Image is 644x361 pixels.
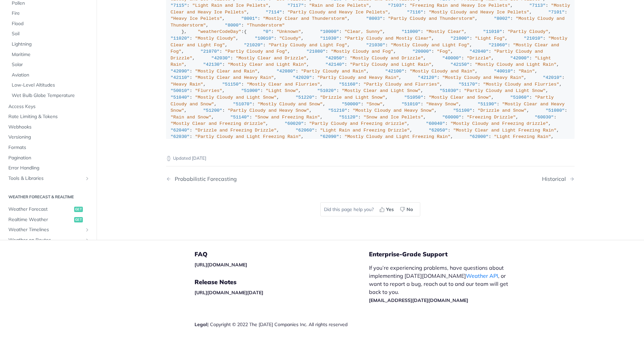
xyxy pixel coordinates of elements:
span: "21010" [524,36,543,41]
button: Show subpages for Weather on Routes [85,238,90,243]
a: Fire [8,8,92,18]
span: "Unknown" [276,29,301,34]
span: "10010" [255,36,274,41]
span: Soil [12,31,90,37]
span: "Partly Cloudy and Snow" [171,95,557,107]
span: "51120" [339,115,358,120]
span: "40010" [494,69,513,74]
span: No [407,206,413,213]
h5: Release Notes [195,278,369,286]
span: get [74,207,83,212]
span: "11000" [401,29,421,34]
span: Aviation [12,72,90,79]
span: "Mostly Cloudy and Fog" [331,49,393,54]
span: Wet Bulb Globe Temperature [12,92,90,99]
span: Yes [386,206,394,213]
span: "Partly Cloudy and Freezing drizzle" [309,121,407,126]
a: Flood [8,19,92,29]
span: "Mostly Clear and Rain" [195,69,257,74]
p: If you’re experiencing problems, have questions about implementing [DATE][DOMAIN_NAME] , or want ... [369,264,515,304]
span: "0" [263,29,271,34]
span: Pagination [8,155,90,161]
a: Weather API [466,272,498,279]
span: "42030" [211,56,230,61]
span: "Mostly Cloudy and Snow" [258,102,323,107]
span: "Mostly Cloudy and Heavy Rain" [442,75,524,80]
span: "51020" [317,88,336,93]
span: "51000" [241,88,260,93]
span: "42040" [470,49,489,54]
span: "Drizzle" [467,56,491,61]
span: "Mostly Cloudy and Heavy Ice Pellets" [429,10,529,15]
span: "Mostly Cloudy and Heavy Snow" [353,108,434,113]
span: "Drizzle and Freezing Drizzle" [195,128,276,133]
span: "Partly Cloudy and Heavy Ice Pellets" [287,10,388,15]
span: "Mostly Cloudy and Freezing drizzle" [450,121,548,126]
span: "51200" [203,108,222,113]
span: "51190" [478,102,497,107]
span: "Clear, Sunny" [344,29,382,34]
span: "Partly Cloudy and Flurries" [364,82,440,87]
span: "Drizzle and Snow" [478,108,527,113]
span: "Mostly Clear and Light Fog" [171,36,570,48]
span: "7114" [266,10,282,15]
span: "Light Fog" [475,36,505,41]
span: "Rain and Ice Pellets" [309,3,369,8]
span: "51220" [296,95,315,100]
a: Pagination [5,153,92,163]
span: "11030" [320,36,339,41]
span: "Mostly Cloudy and Light Snow" [195,95,276,100]
span: "51150" [222,82,241,87]
span: "7115" [171,3,187,8]
span: "42020" [293,75,312,80]
span: "42130" [203,62,222,67]
span: "Partly Cloudy and Light Freezing Rain" [195,134,301,139]
a: Weather on RoutesShow subpages for Weather on Routes [5,235,92,245]
span: Versioning [8,134,90,141]
a: Weather Forecastget [5,204,92,214]
span: "51080" [546,108,565,113]
span: "51160" [339,82,358,87]
span: Weather Timelines [8,226,83,233]
span: "Heavy Snow" [426,102,459,107]
span: "62050" [429,128,448,133]
span: "Mostly Clear and Heavy Rain" [195,75,274,80]
span: Realtime Weather [8,216,72,223]
span: "Fog" [437,49,451,54]
span: "7103" [388,3,405,8]
a: Legal [195,321,207,327]
span: "Light Rain and Ice Pellets" [192,3,268,8]
span: "Heavy Rain" [171,82,203,87]
span: "21000" [450,36,470,41]
span: "Mostly Clear and Heavy Ice Pellets" [171,3,573,15]
span: "21080" [307,49,326,54]
span: "8002" [494,16,511,21]
span: "Mostly Cloudy and Light Rain" [475,62,556,67]
span: "Partly Cloudy and Light Fog" [268,43,347,48]
a: Rate Limiting & Tokens [5,112,92,122]
span: "Freezing Drizzle" [467,115,516,120]
span: "Mostly Clear and Snow" [429,95,491,100]
span: "42110" [171,75,190,80]
span: "11020" [171,36,190,41]
span: "20000" [413,49,432,54]
div: | Copyright © 2022 The [DATE] Companies Inc. All rights reserved [195,321,369,328]
nav: Pagination Controls [166,169,575,189]
span: "51210" [328,108,347,113]
span: "51100" [453,108,472,113]
span: "10000" [320,29,339,34]
span: "Light Rain and Freezing Drizzle" [320,128,410,133]
span: "Snow" [366,102,383,107]
a: Wet Bulb Globe Temperature [8,91,92,101]
span: Maritime [12,51,90,58]
span: Webhooks [8,124,90,131]
span: "51060" [510,95,529,100]
span: "62090" [320,134,339,139]
a: Access Keys [5,102,92,112]
span: Formats [8,144,90,151]
span: "Partly Cloudy" [507,29,548,34]
span: "Partly Cloudy and Thunderstorm" [388,16,475,21]
span: get [74,217,83,222]
span: "21030" [366,43,385,48]
span: "Mostly Clear and Freezing drizzle" [171,121,266,126]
